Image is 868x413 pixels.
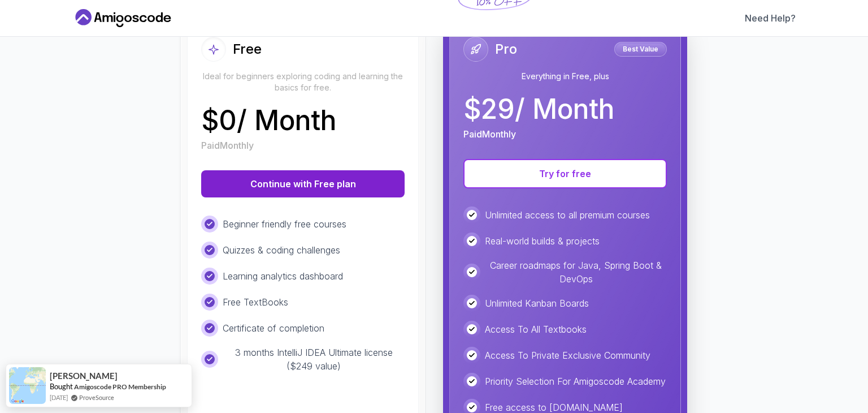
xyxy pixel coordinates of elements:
p: Ideal for beginners exploring coding and learning the basics for free. [201,71,405,93]
p: Unlimited access to all premium courses [485,208,650,222]
span: [PERSON_NAME] [50,371,118,381]
span: [DATE] [50,393,68,402]
p: Quizzes & coding challenges [223,243,340,257]
p: Free TextBooks [223,295,288,309]
span: Bought [50,382,73,391]
p: Best Value [616,44,665,55]
p: Unlimited Kanban Boards [485,296,589,310]
img: provesource social proof notification image [9,367,46,404]
p: Access To All Textbooks [485,322,587,336]
p: 3 months IntelliJ IDEA Ultimate license ($249 value) [223,346,405,373]
p: $ 29 / Month [463,96,614,123]
p: Access To Private Exclusive Community [485,349,650,362]
button: Try for free [463,159,667,188]
p: Beginner friendly free courses [223,217,346,231]
p: Certificate of completion [223,321,324,335]
h2: Pro [495,40,517,58]
p: Career roadmaps for Java, Spring Boot & DevOps [485,259,667,286]
p: Real-world builds & projects [485,234,600,248]
p: Everything in Free, plus [463,71,667,82]
button: Continue with Free plan [201,170,405,197]
a: Need Help? [745,11,796,25]
p: Paid Monthly [201,139,254,152]
p: $ 0 / Month [201,107,336,134]
p: Priority Selection For Amigoscode Academy [485,375,666,388]
a: Amigoscode PRO Membership [74,382,166,392]
a: ProveSource [79,393,114,402]
h2: Free [233,40,262,58]
p: Learning analytics dashboard [223,269,343,283]
p: Paid Monthly [463,127,516,141]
